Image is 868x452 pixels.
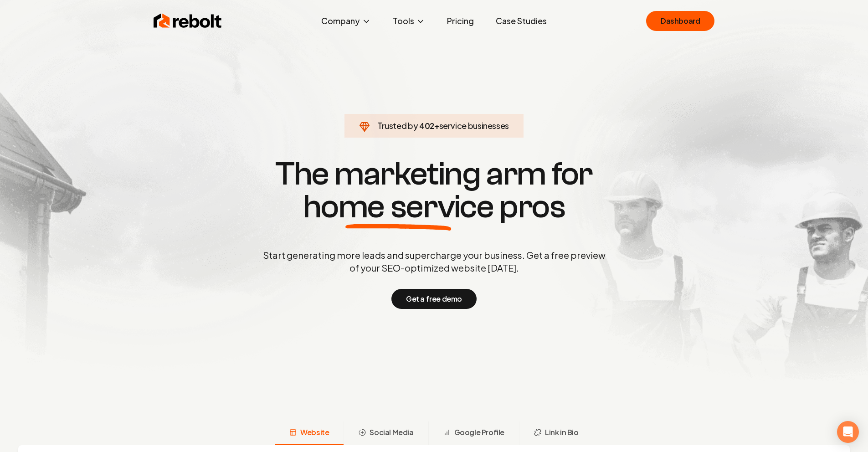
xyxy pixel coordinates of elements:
button: Tools [385,12,432,30]
img: Rebolt Logo [154,12,222,30]
span: Link in Bio [545,427,579,438]
div: Open Intercom Messenger [837,421,859,443]
span: service businesses [439,120,509,131]
h1: The marketing arm for pros [216,158,653,223]
span: Website [300,427,329,438]
p: Start generating more leads and supercharge your business. Get a free preview of your SEO-optimiz... [261,249,607,274]
span: home service [303,190,494,223]
button: Get a free demo [391,289,477,309]
span: Trusted by [377,120,418,131]
button: Company [314,12,378,30]
a: Dashboard [646,11,714,31]
button: Website [275,421,344,445]
span: Social Media [370,427,413,438]
span: Google Profile [454,427,504,438]
span: 402 [419,119,434,132]
button: Link in Bio [519,421,593,445]
a: Pricing [440,12,481,30]
span: + [434,120,439,131]
a: Case Studies [488,12,554,30]
button: Google Profile [428,421,519,445]
button: Social Media [344,421,428,445]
